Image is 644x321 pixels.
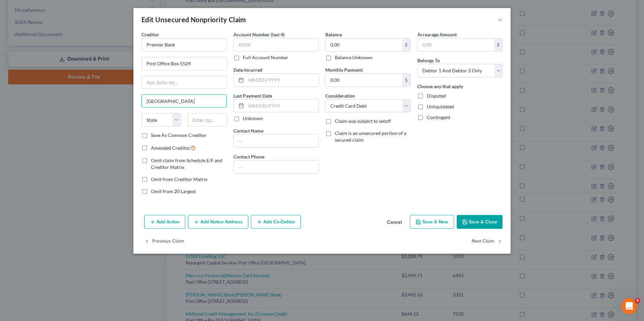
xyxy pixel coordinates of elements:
[151,132,206,139] label: Save As Common Creditor
[325,66,363,73] label: Monthly Payment
[188,113,227,127] input: Enter zip...
[141,38,227,51] input: Search creditor by name...
[635,298,640,304] span: 5
[151,188,196,194] span: Omit from 20 Largest
[246,74,318,86] input: MM/DD/YYYY
[243,54,288,61] label: Full Account Number
[151,157,222,170] span: Omit claim from Schedule E/F and Creditor Matrix
[233,92,272,99] label: Last Payment Date
[472,234,503,248] button: Next Claim
[494,38,502,51] div: $
[243,115,263,122] label: Unknown
[457,215,503,229] button: Save & Close
[335,118,391,124] span: Claim was subject to setoff
[402,74,410,86] div: $
[141,32,159,37] span: Creditor
[144,215,185,229] button: Add Action
[382,216,407,229] button: Cancel
[498,15,503,24] button: ×
[142,57,226,70] input: Enter address...
[233,127,263,134] label: Contact Name
[234,135,318,147] input: --
[142,95,226,107] input: Enter city...
[233,66,262,73] label: Date Incurred
[233,38,319,51] input: XXXX
[417,58,440,63] span: Belongs To
[325,92,355,99] label: Consideration
[151,145,190,151] span: Amended Creditor
[151,176,207,182] span: Omit from Creditor Matrix
[621,298,637,314] iframe: Intercom live chat
[251,215,301,229] button: Add Co-Debtor
[326,38,402,51] input: 0.00
[325,31,342,38] label: Balance
[141,15,246,24] div: Edit Unsecured Nonpriority Claim
[402,38,410,51] div: $
[144,234,184,248] button: Previous Claim
[246,100,318,112] input: MM/DD/YYYY
[326,74,402,86] input: 0.00
[427,114,450,120] span: Contingent
[233,31,285,38] label: Account Number (last 4)
[427,104,454,109] span: Unliquidated
[335,54,373,61] label: Balance Unknown
[417,31,457,38] label: Arrearage Amount
[233,153,264,160] label: Contact Phone
[234,160,318,173] input: --
[418,38,494,51] input: 0.00
[417,83,463,90] label: Choose any that apply
[142,76,226,89] input: Apt, Suite, etc...
[427,93,446,99] span: Disputed
[335,130,406,143] span: Claim is an unsecured portion of a secured claim
[410,215,454,229] button: Save & New
[188,215,248,229] button: Add Notice Address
